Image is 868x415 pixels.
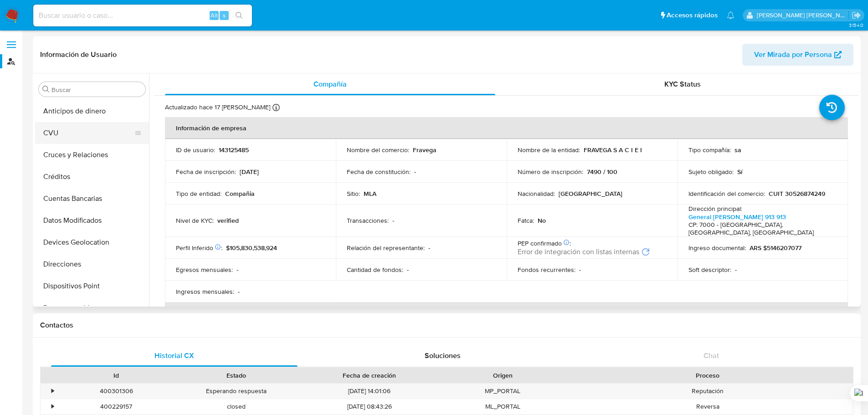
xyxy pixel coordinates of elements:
p: CUIT 30526874249 [769,190,825,198]
p: Ingreso documental : [688,244,746,252]
p: Cantidad de fondos : [347,266,403,274]
p: Nombre del comercio : [347,146,409,154]
div: Proceso [569,371,847,380]
div: ML_PORTAL [443,399,563,414]
button: search-icon [230,9,248,22]
p: MLA [364,190,376,198]
button: Cuentas Bancarias [35,188,149,210]
button: CVU [35,122,142,144]
p: - [428,244,430,252]
button: Datos Modificados [35,210,149,231]
p: Sí [737,168,742,176]
p: Nacionalidad : [518,190,555,198]
span: Error de integración con listas internas [518,247,639,256]
p: - [236,266,238,274]
span: Historial CX [154,350,194,361]
div: MP_PORTAL [443,384,563,399]
p: Tipo compañía : [688,146,731,154]
p: [GEOGRAPHIC_DATA] [559,190,622,198]
p: Fravega [413,146,437,154]
div: • [51,387,54,395]
p: No [538,216,546,225]
span: Ver Mirada por Persona [754,44,832,66]
div: 400301306 [56,384,176,399]
h1: Contactos [40,321,853,330]
th: Datos de contacto [165,302,848,324]
th: Información de empresa [165,117,848,139]
div: Reputación [563,384,853,399]
input: Buscar [51,86,142,94]
div: Estado [183,371,290,380]
p: Número de inscripción : [518,168,583,176]
p: Fecha de inscripción : [176,168,236,176]
div: Id [63,371,170,380]
p: FRAVEGA S A C I E I [584,146,642,154]
div: [DATE] 08:43:26 [296,399,443,414]
p: Compañia [225,190,255,198]
h4: CP: 7000 - [GEOGRAPHIC_DATA], [GEOGRAPHIC_DATA], [GEOGRAPHIC_DATA] [688,221,834,237]
span: Soluciones [425,350,461,361]
p: Ingresos mensuales : [176,287,234,296]
p: - [238,287,240,296]
div: Esperando respuesta [176,384,296,399]
div: 400229157 [56,399,176,414]
button: Reintentar [641,247,650,256]
p: 7490 / 100 [587,168,617,176]
span: s [223,11,226,20]
p: verified [217,216,239,225]
span: KYC Status [664,79,701,89]
div: Reversa [563,399,853,414]
p: ARS $5146207077 [750,244,801,252]
p: 143125485 [219,146,249,154]
a: General [PERSON_NAME] 913 913 [688,212,786,221]
p: Nivel de KYC : [176,216,214,225]
button: Cruces y Relaciones [35,144,149,166]
p: Fatca : [518,216,534,225]
button: Ver Mirada por Persona [742,44,853,66]
button: Documentación [35,297,149,319]
p: Identificación del comercio : [688,190,765,198]
div: Fecha de creación [303,371,437,380]
a: Salir [852,10,861,20]
p: - [392,216,394,225]
div: Origen [449,371,556,380]
p: [DATE] [240,168,259,176]
p: Sitio : [347,190,360,198]
p: - [414,168,416,176]
span: $105,830,538,924 [226,243,277,252]
p: - [735,266,737,274]
p: Fondos recurrentes : [518,266,575,274]
span: Alt [211,11,218,20]
input: Buscar usuario o caso... [33,10,252,21]
span: Accesos rápidos [667,10,718,20]
p: Egresos mensuales : [176,266,233,274]
a: Notificaciones [727,11,734,19]
p: Fecha de constitución : [347,168,411,176]
p: sa [734,146,741,154]
button: Buscar [42,86,50,93]
p: PEP confirmado : [518,239,571,247]
p: Dirección principal : [688,205,742,213]
p: gloria.villasanti@mercadolibre.com [757,11,849,20]
button: Créditos [35,166,149,188]
p: Transacciones : [347,216,389,225]
button: Devices Geolocation [35,231,149,253]
p: Nombre de la entidad : [518,146,580,154]
div: • [51,402,54,411]
p: - [579,266,581,274]
span: Compañía [313,79,347,89]
p: - [407,266,409,274]
div: [DATE] 14:01:06 [296,384,443,399]
button: Anticipos de dinero [35,100,149,122]
span: Chat [704,350,719,361]
p: Sujeto obligado : [688,168,734,176]
button: Dispositivos Point [35,275,149,297]
p: Relación del representante : [347,244,425,252]
p: Soft descriptor : [688,266,731,274]
div: closed [176,399,296,414]
p: Tipo de entidad : [176,190,221,198]
button: Direcciones [35,253,149,275]
p: ID de usuario : [176,146,215,154]
p: Actualizado hace 17 [PERSON_NAME] [165,103,270,112]
h1: Información de Usuario [40,50,117,59]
